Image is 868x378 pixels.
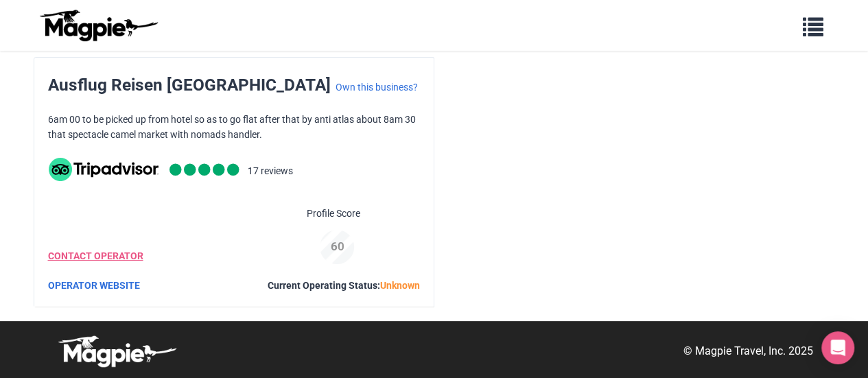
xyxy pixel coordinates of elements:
[55,335,178,368] img: logo-white-d94fa1abed81b67a048b3d0f0ab5b955.png
[36,9,160,42] img: logo-ab69f6fb50320c5b225c76a69d11143b.png
[48,75,331,95] span: Ausflug Reisen [GEOGRAPHIC_DATA]
[48,112,420,143] p: 6am 00 to be picked up from hotel so as to go flat after that by anti atlas about 8am 30 that spe...
[821,331,854,364] div: Open Intercom Messenger
[248,163,293,181] li: 17 reviews
[268,278,420,293] div: Current Operating Status:
[683,342,813,360] p: © Magpie Travel, Inc. 2025
[307,206,360,221] span: Profile Score
[314,237,361,256] div: 60
[48,280,140,291] a: OPERATOR WEBSITE
[380,280,420,291] span: Unknown
[49,158,159,181] img: tripadvisor_background-ebb97188f8c6c657a79ad20e0caa6051.svg
[48,250,143,261] a: CONTACT OPERATOR
[336,82,418,93] a: Own this business?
